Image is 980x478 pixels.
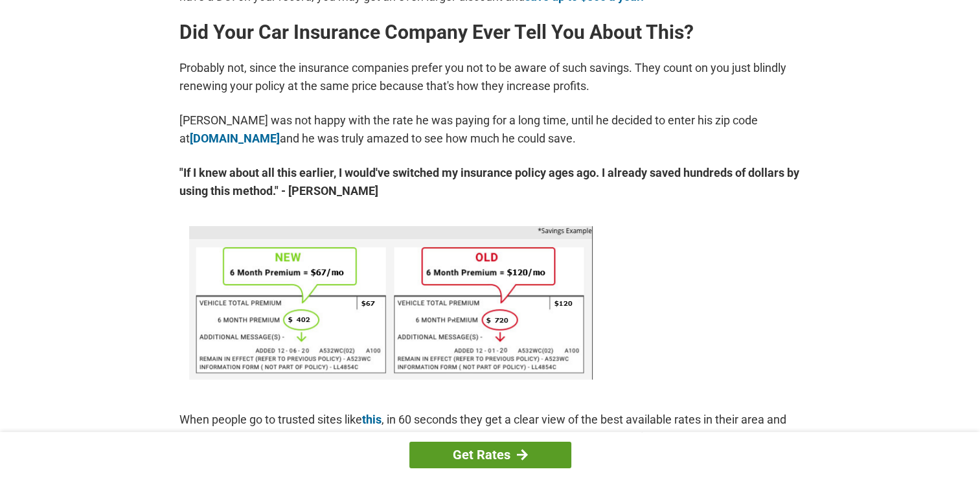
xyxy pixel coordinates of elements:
[409,442,571,468] a: Get Rates
[179,411,801,465] p: When people go to trusted sites like , in 60 seconds they get a clear view of the best available ...
[189,226,593,380] img: savings
[362,413,382,426] a: this
[190,131,280,145] a: [DOMAIN_NAME]
[179,59,801,95] p: Probably not, since the insurance companies prefer you not to be aware of such savings. They coun...
[179,22,801,43] h2: Did Your Car Insurance Company Ever Tell You About This?
[179,164,801,200] strong: "If I knew about all this earlier, I would've switched my insurance policy ages ago. I already sa...
[179,111,801,148] p: [PERSON_NAME] was not happy with the rate he was paying for a long time, until he decided to ente...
